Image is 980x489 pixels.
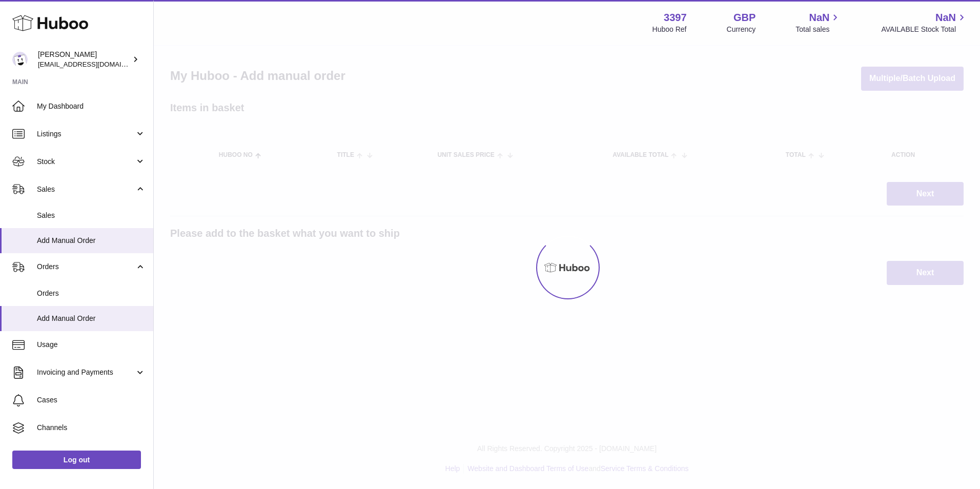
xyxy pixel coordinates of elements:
[37,185,135,194] span: Sales
[37,157,135,167] span: Stock
[37,423,146,433] span: Channels
[37,368,135,377] span: Invoicing and Payments
[795,11,841,34] a: NaN Total sales
[37,395,146,405] span: Cases
[727,25,756,34] div: Currency
[733,11,756,25] strong: GBP
[38,50,130,69] div: [PERSON_NAME]
[809,11,829,25] span: NaN
[12,52,28,67] img: sales@canchema.com
[652,25,687,34] div: Huboo Ref
[37,101,146,111] span: My Dashboard
[795,25,841,34] span: Total sales
[37,262,135,272] span: Orders
[881,25,968,34] span: AVAILABLE Stock Total
[37,289,146,298] span: Orders
[37,211,146,220] span: Sales
[38,60,151,68] span: [EMAIL_ADDRESS][DOMAIN_NAME]
[37,129,135,139] span: Listings
[12,451,141,469] a: Log out
[664,11,687,25] strong: 3397
[881,11,968,34] a: NaN AVAILABLE Stock Total
[935,11,956,25] span: NaN
[37,340,146,350] span: Usage
[37,236,146,246] span: Add Manual Order
[37,314,146,323] span: Add Manual Order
